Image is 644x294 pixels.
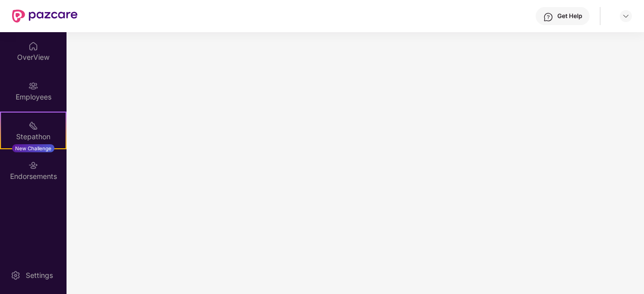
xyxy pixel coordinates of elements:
[28,121,38,131] img: svg+xml;base64,PHN2ZyB4bWxucz0iaHR0cDovL3d3dy53My5vcmcvMjAwMC9zdmciIHdpZHRoPSIyMSIgaGVpZ2h0PSIyMC...
[28,41,38,51] img: svg+xml;base64,PHN2ZyBpZD0iSG9tZSIgeG1sbnM9Imh0dHA6Ly93d3cudzMub3JnLzIwMDAvc3ZnIiB3aWR0aD0iMjAiIG...
[11,270,21,280] img: svg+xml;base64,PHN2ZyBpZD0iU2V0dGluZy0yMHgyMCIgeG1sbnM9Imh0dHA6Ly93d3cudzMub3JnLzIwMDAvc3ZnIiB3aW...
[23,270,56,280] div: Settings
[28,81,38,91] img: svg+xml;base64,PHN2ZyBpZD0iRW1wbG95ZWVzIiB4bWxucz0iaHR0cDovL3d3dy53My5vcmcvMjAwMC9zdmciIHdpZHRoPS...
[28,160,38,170] img: svg+xml;base64,PHN2ZyBpZD0iRW5kb3JzZW1lbnRzIiB4bWxucz0iaHR0cDovL3d3dy53My5vcmcvMjAwMC9zdmciIHdpZH...
[12,144,54,152] div: New Challenge
[557,12,582,20] div: Get Help
[1,132,66,142] div: Stepathon
[12,10,78,23] img: New Pazcare Logo
[622,12,630,20] img: svg+xml;base64,PHN2ZyBpZD0iRHJvcGRvd24tMzJ4MzIiIHhtbG5zPSJodHRwOi8vd3d3LnczLm9yZy8yMDAwL3N2ZyIgd2...
[543,12,553,22] img: svg+xml;base64,PHN2ZyBpZD0iSGVscC0zMngzMiIgeG1sbnM9Imh0dHA6Ly93d3cudzMub3JnLzIwMDAvc3ZnIiB3aWR0aD...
